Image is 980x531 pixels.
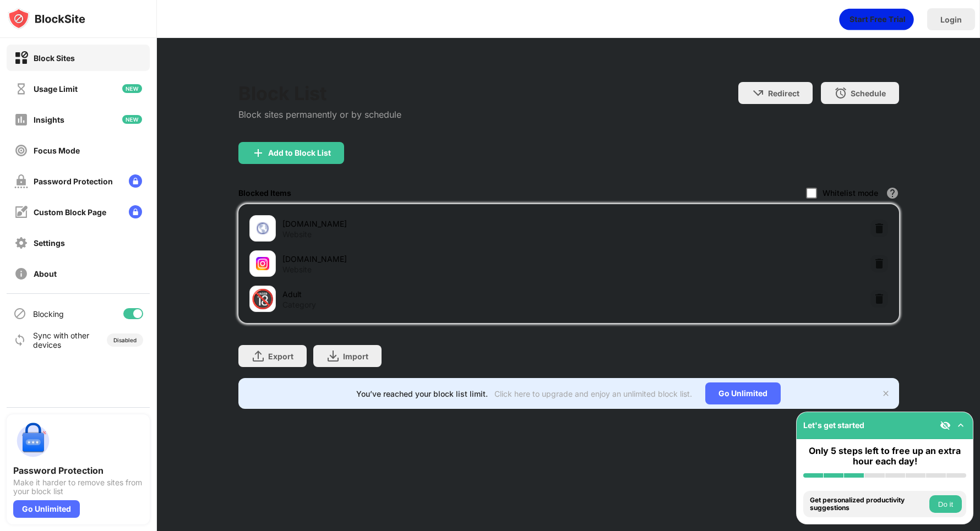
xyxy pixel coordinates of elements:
[14,144,28,157] img: focus-off.svg
[282,218,569,229] div: [DOMAIN_NAME]
[113,337,137,343] div: Disabled
[256,222,269,235] img: favicons
[251,288,274,310] div: 🔞
[34,207,106,217] div: Custom Block Page
[494,389,692,398] div: Click here to upgrade and enjoy an unlimited block list.
[940,15,962,24] div: Login
[34,115,64,124] div: Insights
[34,177,113,186] div: Password Protection
[14,113,28,127] img: insights-off.svg
[268,352,293,361] div: Export
[810,496,927,512] div: Get personalized productivity suggestions
[823,188,878,198] div: Whitelist mode
[13,333,26,347] img: sync-icon.svg
[803,420,864,430] div: Let's get started
[33,309,64,319] div: Blocking
[14,267,28,281] img: about-off.svg
[282,253,569,265] div: [DOMAIN_NAME]
[14,51,28,65] img: block-on.svg
[282,300,316,310] div: Category
[343,352,368,361] div: Import
[122,84,142,93] img: new-icon.svg
[282,229,312,239] div: Website
[955,420,966,431] img: omni-setup-toggle.svg
[256,257,269,270] img: favicons
[129,174,142,188] img: lock-menu.svg
[282,265,312,275] div: Website
[356,389,488,398] div: You’ve reached your block list limit.
[268,149,331,157] div: Add to Block List
[34,84,78,94] div: Usage Limit
[13,307,26,320] img: blocking-icon.svg
[705,382,781,404] div: Go Unlimited
[282,288,569,300] div: Adult
[14,205,28,219] img: customize-block-page-off.svg
[238,109,401,120] div: Block sites permanently or by schedule
[34,269,57,278] div: About
[768,89,799,98] div: Redirect
[929,495,962,513] button: Do it
[13,500,80,518] div: Go Unlimited
[881,389,890,398] img: x-button.svg
[14,236,28,250] img: settings-off.svg
[839,8,914,30] div: animation
[34,238,65,248] div: Settings
[122,115,142,124] img: new-icon.svg
[13,421,53,461] img: push-password-protection.svg
[238,188,291,198] div: Blocked Items
[129,205,142,218] img: lock-menu.svg
[34,146,80,155] div: Focus Mode
[13,478,143,496] div: Make it harder to remove sites from your block list
[238,82,401,105] div: Block List
[33,331,90,349] div: Sync with other devices
[803,446,966,467] div: Only 5 steps left to free up an extra hour each day!
[14,82,28,96] img: time-usage-off.svg
[14,174,28,188] img: password-protection-off.svg
[940,420,951,431] img: eye-not-visible.svg
[851,89,886,98] div: Schedule
[8,8,85,30] img: logo-blocksite.svg
[34,53,75,63] div: Block Sites
[13,465,143,476] div: Password Protection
